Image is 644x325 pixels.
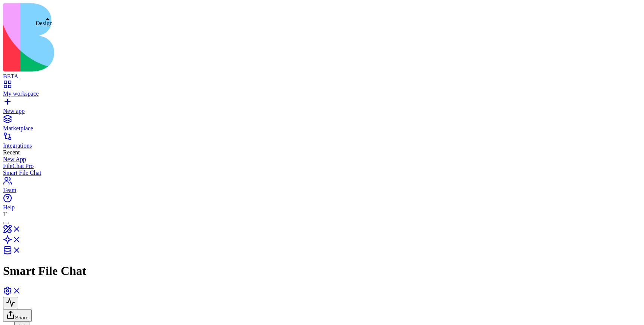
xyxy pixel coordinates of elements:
a: FileChat Pro [3,163,641,169]
img: logo [3,3,306,72]
div: Team [3,187,641,194]
div: My workspace [3,90,641,97]
a: Team [3,180,641,194]
a: New app [3,101,641,114]
span: T [3,211,7,217]
button: Share [3,309,32,322]
a: My workspace [3,84,641,97]
div: New app [3,108,641,114]
h1: Smart File Chat [3,264,641,278]
div: Integrations [3,142,641,149]
a: New App [3,156,641,163]
div: Marketplace [3,125,641,132]
div: Help [3,204,641,211]
span: Recent [3,149,20,156]
a: BETA [3,66,641,80]
div: Design [35,20,52,27]
a: Smart File Chat [3,169,641,176]
a: Help [3,197,641,211]
div: BETA [3,73,641,80]
a: Marketplace [3,118,641,132]
a: Integrations [3,136,641,149]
